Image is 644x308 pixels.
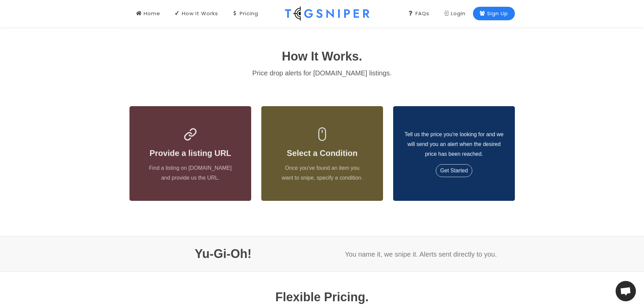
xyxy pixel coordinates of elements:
[232,10,258,17] div: Pricing
[480,10,508,17] div: Sign Up
[129,67,515,79] p: Price drop alerts for [DOMAIN_NAME] listings.
[195,245,252,263] span: Yu-Gi-Oh!
[473,7,515,20] a: Sign Up
[147,163,234,183] p: Find a listing on [DOMAIN_NAME] and provide us the URL.
[129,47,515,66] h1: How It Works.
[327,248,515,260] p: You name it, we snipe it. Alerts sent directly to you.
[136,10,160,17] div: Home
[404,130,504,159] p: Tell us the price you're looking for and we will send you an alert when the desired price has bee...
[174,10,218,17] div: How It Works
[129,288,515,306] h1: Flexible Pricing.
[279,147,365,159] h3: Select a Condition
[436,164,472,177] a: Get Started
[616,281,636,301] a: Open chat
[444,10,466,17] div: Login
[408,10,429,17] div: FAQs
[147,147,234,159] h3: Provide a listing URL
[279,163,365,183] p: Once you've found an item you want to snipe, specify a condition.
